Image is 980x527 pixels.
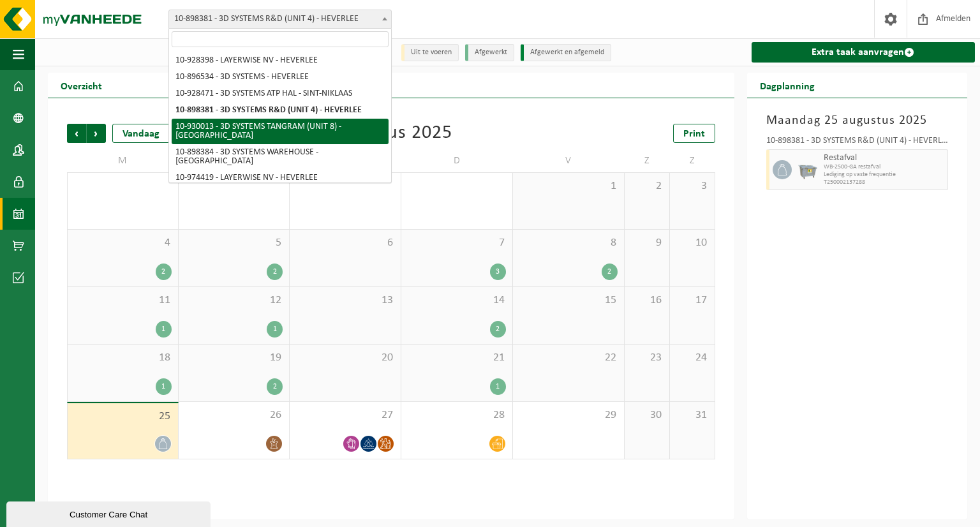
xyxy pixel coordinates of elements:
[676,293,708,308] span: 17
[676,351,708,365] span: 24
[172,69,389,85] li: 10-896534 - 3D SYSTEMS - HEVERLEE
[67,149,179,172] td: M
[296,293,394,308] span: 13
[519,351,618,365] span: 22
[74,236,172,250] span: 4
[6,499,213,527] iframe: chat widget
[631,179,663,193] span: 2
[408,408,506,422] span: 28
[267,263,283,280] div: 2
[490,378,506,395] div: 1
[631,236,663,250] span: 9
[673,124,715,143] a: Print
[683,129,705,139] span: Print
[824,163,944,171] span: WB-2500-GA restafval
[465,44,514,61] li: Afgewerkt
[408,236,506,250] span: 7
[798,160,817,179] img: WB-2500-GAL-GY-01
[519,236,618,250] span: 8
[490,321,506,338] div: 2
[631,351,663,365] span: 23
[824,153,944,163] span: Restafval
[521,44,611,61] li: Afgewerkt en afgemeld
[747,73,828,98] h2: Dagplanning
[519,408,618,422] span: 29
[185,408,283,422] span: 26
[156,263,172,280] div: 2
[48,73,115,98] h2: Overzicht
[67,124,86,143] span: Vorige
[676,236,708,250] span: 10
[156,378,172,395] div: 1
[408,293,506,308] span: 14
[519,293,618,308] span: 15
[172,119,389,144] li: 10-930013 - 3D SYSTEMS TANGRAM (UNIT 8) - [GEOGRAPHIC_DATA]
[513,149,625,172] td: V
[296,351,394,365] span: 20
[296,236,394,250] span: 6
[267,378,283,395] div: 2
[408,351,506,365] span: 21
[74,351,172,365] span: 18
[602,263,618,280] div: 2
[185,351,283,365] span: 19
[752,42,975,63] a: Extra taak aanvragen
[766,111,948,130] h3: Maandag 25 augustus 2025
[172,85,389,102] li: 10-928471 - 3D SYSTEMS ATP HAL - SINT-NIKLAAS
[631,293,663,308] span: 16
[824,171,944,179] span: Lediging op vaste frequentie
[676,179,708,193] span: 3
[172,52,389,69] li: 10-928398 - LAYERWISE NV - HEVERLEE
[172,144,389,170] li: 10-898384 - 3D SYSTEMS WAREHOUSE - [GEOGRAPHIC_DATA]
[172,170,389,186] li: 10-974419 - LAYERWISE NV - HEVERLEE
[766,137,948,149] div: 10-898381 - 3D SYSTEMS R&D (UNIT 4) - HEVERLEE
[169,10,391,28] span: 10-898381 - 3D SYSTEMS R&D (UNIT 4) - HEVERLEE
[156,321,172,338] div: 1
[401,149,513,172] td: D
[490,263,506,280] div: 3
[824,179,944,186] span: T250002137288
[172,102,389,119] li: 10-898381 - 3D SYSTEMS R&D (UNIT 4) - HEVERLEE
[670,149,715,172] td: Z
[168,10,392,29] span: 10-898381 - 3D SYSTEMS R&D (UNIT 4) - HEVERLEE
[185,236,283,250] span: 5
[401,44,459,61] li: Uit te voeren
[296,408,394,422] span: 27
[185,293,283,308] span: 12
[267,321,283,338] div: 1
[676,408,708,422] span: 31
[74,293,172,308] span: 11
[625,149,670,172] td: Z
[112,124,170,143] div: Vandaag
[631,408,663,422] span: 30
[519,179,618,193] span: 1
[74,410,172,424] span: 25
[87,124,106,143] span: Volgende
